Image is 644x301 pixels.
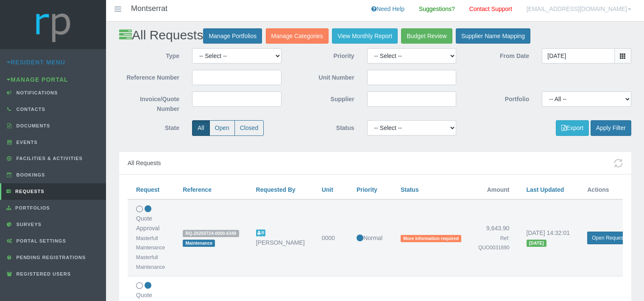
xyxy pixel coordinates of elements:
[401,186,419,193] a: Status
[128,199,174,276] td: Quote Approval
[518,199,579,276] td: [DATE] 14:32:01
[14,222,42,227] span: Surveys
[401,28,452,44] a: Budget Review
[183,186,212,193] a: Reference
[401,235,461,242] span: More information required
[487,186,510,193] span: Amount
[587,186,609,193] span: Actions
[357,186,377,193] a: Priority
[14,172,45,177] span: Bookings
[7,76,68,83] a: Manage Portal
[119,28,631,44] h2: All Requests
[136,254,165,270] small: Masterfull Maintenance
[14,123,50,128] span: Documents
[14,156,83,161] span: Facilities & Activities
[288,91,361,104] label: Supplier
[463,48,535,61] label: From Date
[266,28,329,44] a: Manage Categories
[113,120,186,133] label: State
[14,90,58,95] span: Notifications
[203,28,262,44] a: Manage Portfolios
[288,120,361,133] label: Status
[192,120,210,136] label: All
[556,120,589,136] button: Export
[13,205,50,210] span: Portfolios
[136,235,165,251] small: Masterfull Maintenance
[313,199,348,276] td: 0000
[14,140,38,145] span: Events
[456,28,530,44] a: Supplier Name Mapping
[256,186,296,193] a: Requested By
[136,186,159,193] a: Request
[183,240,215,247] span: Maintenance
[527,240,546,247] span: [DATE]
[119,152,631,175] div: All Requests
[209,120,235,136] label: Open
[332,28,398,44] a: View Monthly Report
[131,5,167,13] h4: Montserrat
[234,120,264,136] label: Closed
[591,120,631,136] button: Apply Filter
[14,255,86,260] span: Pending Registrations
[527,186,564,193] a: Last Updated
[13,189,45,194] span: Requests
[113,70,186,83] label: Reference Number
[288,48,361,61] label: Priority
[113,48,186,61] label: Type
[183,230,239,237] span: RQ-20250724-0000-6349
[322,186,333,193] a: Unit
[248,199,313,276] td: [PERSON_NAME]
[14,107,45,112] span: Contacts
[14,238,66,243] span: Portal Settings
[113,91,186,114] label: Invoice/Quote Number
[470,199,518,276] td: 9,643.90
[348,199,392,276] td: Normal
[7,59,65,66] a: Resident Menu
[587,232,629,244] a: Open Request
[14,271,71,276] span: Registered Users
[288,70,361,83] label: Unit Number
[463,91,535,104] label: Portfolio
